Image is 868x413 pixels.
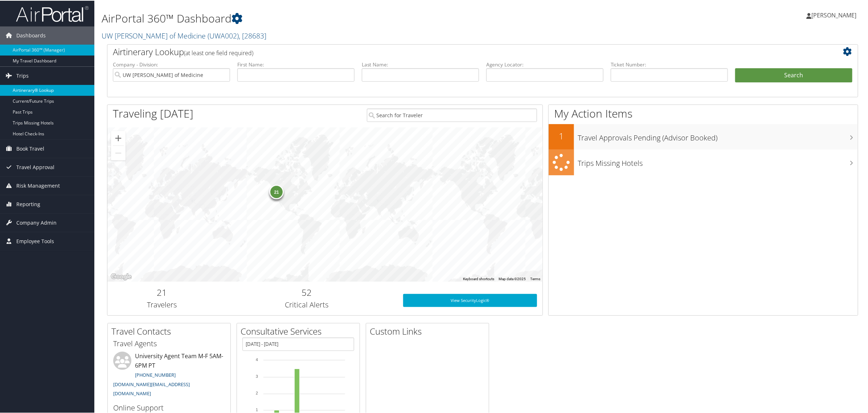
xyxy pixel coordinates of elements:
[16,5,89,22] img: airportal-logo.png
[370,324,489,337] h2: Custom Links
[578,128,858,142] h3: Travel Approvals Pending (Advisor Booked)
[578,154,858,168] h3: Trips Missing Hotels
[499,276,526,280] span: Map data ©2025
[111,145,126,160] button: Zoom out
[549,129,574,142] h2: 1
[113,338,225,348] h3: Travel Agents
[102,10,610,25] h1: AirPortal 360™ Dashboard
[256,407,258,411] tspan: 1
[611,60,728,68] label: Ticket Number:
[16,139,44,157] span: Book Travel
[113,299,211,309] h3: Travelers
[530,276,540,280] a: Terms
[549,149,858,175] a: Trips Missing Hotels
[135,371,176,377] a: [PHONE_NUMBER]
[111,130,126,145] button: Zoom in
[241,324,360,337] h2: Consultative Services
[16,26,46,44] span: Dashboards
[362,60,479,68] label: Last Name:
[16,232,54,250] span: Employee Tools
[486,60,603,68] label: Agency Locator:
[16,195,40,213] span: Reporting
[111,324,230,337] h2: Travel Contacts
[113,286,211,298] h2: 21
[806,4,864,25] a: [PERSON_NAME]
[256,390,258,394] tspan: 2
[184,48,253,56] span: (at least one field required)
[269,184,284,199] div: 21
[113,402,225,412] h3: Online Support
[113,45,790,57] h2: Airtinerary Lookup
[113,105,193,120] h1: Traveling [DATE]
[102,30,266,40] a: UW [PERSON_NAME] of Medicine
[367,108,537,121] input: Search for Traveler
[16,176,60,194] span: Risk Management
[16,158,54,176] span: Travel Approval
[16,66,29,84] span: Trips
[113,380,190,396] a: [DOMAIN_NAME][EMAIL_ADDRESS][DOMAIN_NAME]
[463,276,494,281] button: Keyboard shortcuts
[735,68,852,82] button: Search
[222,299,392,309] h3: Critical Alerts
[256,373,258,378] tspan: 3
[239,30,266,40] span: , [ 28683 ]
[109,271,133,281] img: Google
[403,293,537,306] a: View SecurityLogic®
[549,123,858,149] a: 1Travel Approvals Pending (Advisor Booked)
[110,351,229,399] li: University Agent Team M-F 5AM-6PM PT
[113,60,230,68] label: Company - Division:
[109,271,133,281] a: Open this area in Google Maps (opens a new window)
[256,357,258,361] tspan: 4
[208,30,239,40] span: ( UWA002 )
[16,213,57,231] span: Company Admin
[222,286,392,298] h2: 52
[811,11,856,19] span: [PERSON_NAME]
[237,60,355,68] label: First Name:
[549,105,858,120] h1: My Action Items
